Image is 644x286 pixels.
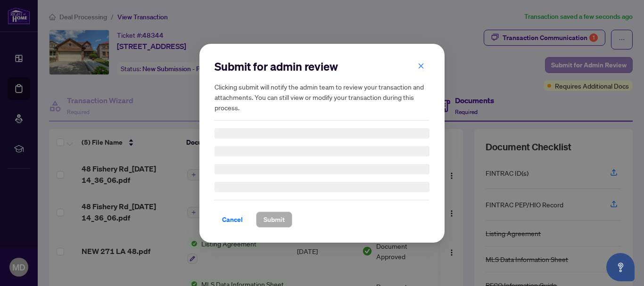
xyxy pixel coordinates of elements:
button: Cancel [215,212,250,228]
h2: Submit for admin review [215,59,429,74]
button: Open asap [606,253,635,281]
h5: Clicking submit will notify the admin team to review your transaction and attachments. You can st... [215,82,429,113]
span: Cancel [222,212,243,227]
span: close [418,62,424,69]
button: Submit [256,212,292,228]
